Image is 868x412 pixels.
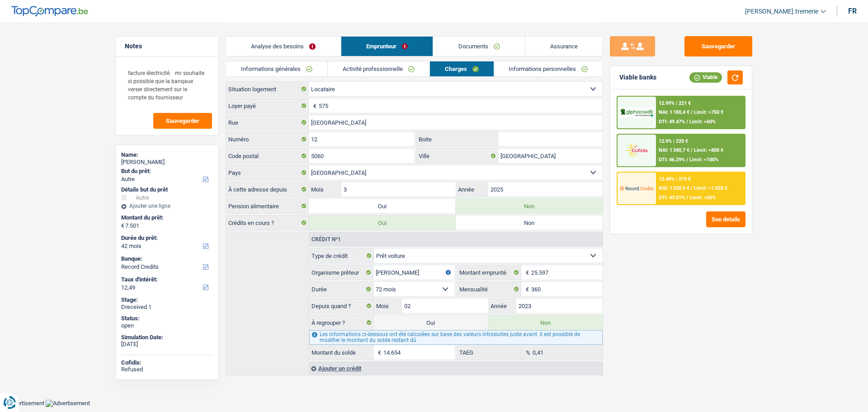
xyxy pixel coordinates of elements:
[457,345,521,360] label: TAEG
[309,182,341,197] label: Mois
[374,315,488,330] label: Oui
[226,37,341,56] a: Analyse des besoins
[226,82,309,96] label: Situation logement
[121,341,213,348] div: [DATE]
[738,4,826,19] a: [PERSON_NAME].tremerie
[516,299,603,313] input: AAAA
[121,296,213,304] div: Stage:
[457,265,521,280] label: Montant emprunté
[686,195,688,201] span: /
[659,138,688,144] div: 12.9% | 220 €
[689,72,722,82] div: Viable
[309,237,343,242] div: Crédit nº1
[659,109,689,115] span: NAI: 1 180,4 €
[121,359,213,366] div: Cofidis:
[694,185,727,191] span: Limit: >1.033 €
[11,6,88,17] img: TopCompare Logo
[46,400,90,407] img: Advertisement
[430,61,494,76] a: Charges
[402,299,488,313] input: MM
[121,234,211,242] label: Durée du prêt:
[153,113,212,129] button: Sauvegarder
[226,98,309,113] label: Loyer payé
[433,37,525,56] a: Documents
[309,361,603,375] div: Ajouter un crédit
[226,115,309,130] label: Rue
[691,109,693,115] span: /
[309,299,374,313] label: Depuis quand ?
[659,119,685,125] span: DTI: 49.47%
[328,61,429,76] a: Activité professionnelle
[309,199,456,213] label: Oui
[689,195,716,201] span: Limit: <65%
[488,299,516,313] label: Année
[686,119,688,125] span: /
[620,180,653,197] img: Record Credits
[686,157,688,163] span: /
[121,366,213,373] div: Refused
[488,182,603,197] input: AAAA
[745,8,818,15] span: [PERSON_NAME].tremerie
[659,147,689,153] span: NAI: 1 340,7 €
[659,176,691,182] div: 12.49% | 219 €
[226,165,309,180] label: Pays
[341,182,456,197] input: MM
[309,265,373,280] label: Organisme prêteur
[226,132,309,146] label: Numéro
[659,100,691,106] div: 12.99% | 221 €
[226,215,309,230] label: Crédits en cours ?
[706,211,745,227] button: See details
[309,98,319,113] span: €
[521,282,531,296] span: €
[619,74,656,81] div: Viable banks
[226,199,309,213] label: Pension alimentaire
[416,149,499,163] label: Ville
[521,345,533,360] span: %
[374,299,402,313] label: Mois
[620,108,653,118] img: AlphaCredit
[121,315,213,322] div: Status:
[494,61,603,76] a: Informations personnelles
[226,61,327,76] a: Informations générales
[309,330,603,345] div: Les informations ci-dessous ont été calculées sur base des valeurs introduites juste avant. Il es...
[691,147,693,153] span: /
[488,315,603,330] label: Non
[848,7,857,15] div: fr
[456,215,603,230] label: Non
[121,168,211,175] label: But du prêt:
[121,222,124,229] span: €
[226,149,309,163] label: Code postal
[121,304,213,311] div: Dreceived 1
[373,345,383,360] span: €
[309,315,374,330] label: À regrouper ?
[121,334,213,341] div: Simulation Date:
[694,147,723,153] span: Limit: >800 €
[166,118,199,124] span: Sauvegarder
[121,322,213,329] div: open
[226,182,309,197] label: À cette adresse depuis
[309,215,456,230] label: Oui
[684,36,752,56] button: Sauvegarder
[125,42,209,50] h5: Notes
[309,345,373,360] label: Montant du solde
[121,276,211,283] label: Taux d'intérêt:
[620,142,653,159] img: Cofidis
[689,157,718,163] span: Limit: <100%
[121,151,213,159] div: Name:
[694,109,723,115] span: Limit: >750 €
[121,255,211,262] label: Banque:
[659,185,689,191] span: NAI: 1 528,9 €
[309,248,374,263] label: Type de crédit
[416,132,499,146] label: Boite
[691,185,693,191] span: /
[456,199,603,213] label: Non
[309,282,373,296] label: Durée
[525,37,603,56] a: Assurance
[689,119,716,125] span: Limit: <60%
[341,37,433,56] a: Emprunteur
[659,195,685,201] span: DTI: 43.01%
[121,203,213,209] div: Ajouter une ligne
[659,157,685,163] span: DTI: 46.29%
[121,159,213,166] div: [PERSON_NAME]
[457,282,521,296] label: Mensualité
